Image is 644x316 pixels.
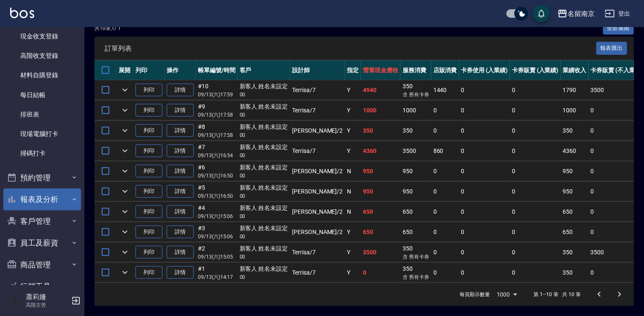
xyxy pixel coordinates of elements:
[345,141,361,161] td: Y
[10,8,34,18] img: Logo
[345,121,361,141] td: Y
[361,60,400,80] th: 營業現金應收
[119,144,131,157] button: expand row
[240,143,288,152] div: 新客人 姓名未設定
[135,84,162,97] button: 列印
[510,263,561,283] td: 0
[198,273,235,281] p: 09/13 (六) 14:17
[3,85,81,105] a: 每日結帳
[345,101,361,120] td: Y
[167,205,194,218] a: 詳情
[3,46,81,65] a: 高階收支登錄
[400,60,431,80] th: 服務消費
[554,5,598,22] button: 名留南京
[135,226,162,239] button: 列印
[400,161,431,181] td: 950
[361,182,400,202] td: 950
[510,101,561,120] td: 0
[510,60,561,80] th: 卡券販賣 (入業績)
[400,121,431,141] td: 350
[240,233,288,240] p: 00
[460,291,490,298] p: 每頁顯示數量
[198,172,235,180] p: 09/13 (六) 16:50
[510,121,561,141] td: 0
[198,91,235,98] p: 09/13 (六) 17:59
[400,222,431,242] td: 650
[510,242,561,262] td: 0
[361,222,400,242] td: 650
[459,101,510,120] td: 0
[116,60,133,80] th: 展開
[167,144,194,158] a: 詳情
[240,102,288,111] div: 新客人 姓名未設定
[198,192,235,200] p: 09/13 (六) 16:50
[459,222,510,242] td: 0
[3,167,81,189] button: 預約管理
[510,182,561,202] td: 0
[135,165,162,178] button: 列印
[510,80,561,100] td: 0
[3,65,81,85] a: 材料自購登錄
[361,101,400,120] td: 1000
[135,124,162,137] button: 列印
[400,263,431,283] td: 350
[290,242,345,262] td: Terrisa /7
[105,44,596,53] span: 訂單列表
[240,82,288,91] div: 新客人 姓名未設定
[167,124,194,137] a: 詳情
[167,185,194,198] a: 詳情
[561,222,589,242] td: 650
[26,301,69,309] p: 高階主管
[561,202,589,222] td: 650
[361,141,400,161] td: 4360
[119,104,131,117] button: expand row
[240,111,288,119] p: 00
[7,292,24,309] img: Person
[596,42,628,55] button: 報表匯出
[510,222,561,242] td: 0
[561,263,589,283] td: 350
[95,25,121,32] p: 共 10 筆, 1 / 1
[240,253,288,261] p: 00
[290,222,345,242] td: [PERSON_NAME] /2
[290,182,345,202] td: [PERSON_NAME] /2
[493,283,520,306] div: 1000
[431,101,459,120] td: 0
[3,124,81,144] a: 現場電腦打卡
[290,60,345,80] th: 設計師
[240,192,288,200] p: 00
[3,275,81,297] button: 行銷工具
[290,263,345,283] td: Terrisa /7
[119,185,131,198] button: expand row
[431,242,459,262] td: 0
[400,182,431,202] td: 950
[561,101,589,120] td: 1000
[459,121,510,141] td: 0
[345,161,361,181] td: N
[561,242,589,262] td: 350
[196,80,238,100] td: #10
[198,131,235,139] p: 09/13 (六) 17:58
[290,121,345,141] td: [PERSON_NAME] /2
[240,131,288,139] p: 00
[196,263,238,283] td: #1
[3,254,81,276] button: 商品管理
[400,242,431,262] td: 350
[459,60,510,80] th: 卡券使用 (入業績)
[240,172,288,180] p: 00
[400,80,431,100] td: 350
[361,202,400,222] td: 650
[459,242,510,262] td: 0
[238,60,290,80] th: 客戶
[135,205,162,218] button: 列印
[3,105,81,124] a: 排班表
[167,104,194,117] a: 詳情
[459,202,510,222] td: 0
[345,202,361,222] td: N
[135,144,162,158] button: 列印
[400,101,431,120] td: 1000
[167,246,194,259] a: 詳情
[240,273,288,281] p: 00
[198,253,235,261] p: 09/13 (六) 15:05
[196,222,238,242] td: #3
